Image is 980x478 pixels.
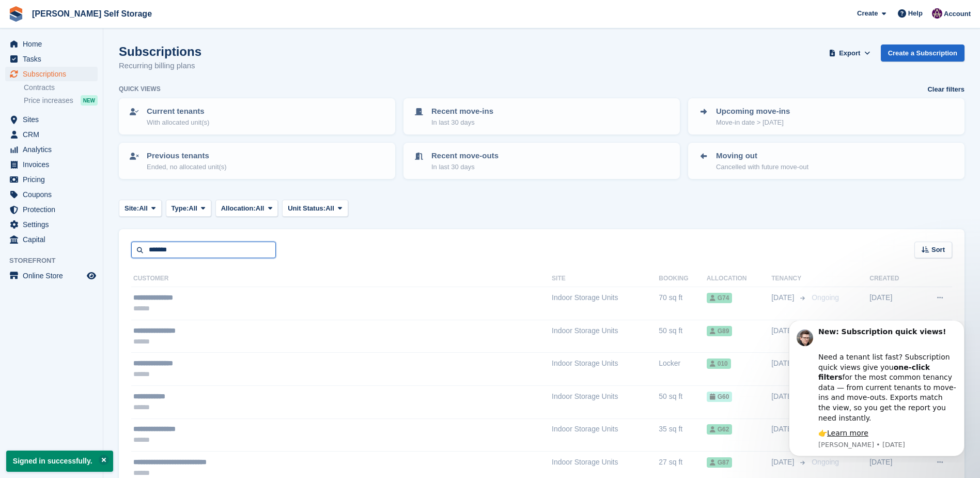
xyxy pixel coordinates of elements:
span: Home [23,37,85,51]
a: menu [5,232,98,247]
a: Learn more [54,108,95,116]
a: Current tenants With allocated unit(s) [120,99,394,133]
span: Online Store [23,268,85,283]
div: Need a tenant list fast? Subscription quick views give you for the most common tenancy data — fro... [45,21,183,102]
a: [PERSON_NAME] Self Storage [28,5,156,22]
span: Export [839,48,860,58]
span: Storefront [9,256,103,266]
a: Recent move-outs In last 30 days [405,144,679,178]
span: CRM [23,127,85,142]
a: menu [5,157,98,172]
p: Upcoming move-ins [716,106,790,117]
p: Ended, no allocated unit(s) [147,162,227,172]
a: menu [5,52,98,66]
div: 👉 [45,108,183,118]
span: Capital [23,232,85,247]
span: Subscriptions [23,67,85,81]
a: menu [5,112,98,127]
p: In last 30 days [431,162,499,172]
a: Create a Subscription [881,44,965,62]
a: menu [5,142,98,157]
p: Previous tenants [147,150,227,162]
a: menu [5,268,98,283]
span: Analytics [23,142,85,157]
span: Protection [23,202,85,217]
p: Recent move-ins [431,106,493,117]
a: menu [5,187,98,202]
p: Message from Steven, sent 2w ago [45,119,183,129]
div: Message content [45,6,183,118]
span: Price increases [24,96,73,106]
iframe: Intercom notifications message [773,321,980,462]
h1: Subscriptions [119,44,201,58]
span: Tasks [23,52,85,66]
img: stora-icon-8386f47178a22dfd0bd8f6a31ec36ba5ce8667c1dd55bd0f319d3a0aa187defe.svg [8,6,24,22]
a: Price increases NEW [24,95,98,106]
span: Sites [23,112,85,127]
a: menu [5,67,98,81]
img: Profile image for Steven [23,9,40,25]
span: Pricing [23,172,85,187]
b: New: Subscription quick views! [45,7,173,15]
a: menu [5,127,98,142]
a: Moving out Cancelled with future move-out [689,144,963,178]
p: Current tenants [147,106,209,117]
button: Export [827,44,873,62]
p: Signed in successfully. [6,451,113,472]
a: Clear filters [927,84,965,95]
p: In last 30 days [431,117,493,128]
span: Help [908,8,923,19]
div: NEW [81,95,98,106]
span: Account [944,9,971,19]
p: Recent move-outs [431,150,499,162]
span: Settings [23,217,85,232]
a: menu [5,37,98,51]
span: Invoices [23,157,85,172]
span: Coupons [23,187,85,202]
a: Previous tenants Ended, no allocated unit(s) [120,144,394,178]
p: With allocated unit(s) [147,117,209,128]
a: menu [5,202,98,217]
a: Upcoming move-ins Move-in date > [DATE] [689,99,963,133]
a: Contracts [24,83,98,93]
a: menu [5,217,98,232]
p: Recurring billing plans [119,60,201,72]
a: Recent move-ins In last 30 days [405,99,679,133]
span: Create [857,8,878,19]
p: Cancelled with future move-out [716,162,808,172]
a: Preview store [85,270,98,282]
img: Nikki Ambrosini [932,8,942,19]
p: Moving out [716,150,808,162]
p: Move-in date > [DATE] [716,117,790,128]
h6: Quick views [119,84,161,94]
a: menu [5,172,98,187]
